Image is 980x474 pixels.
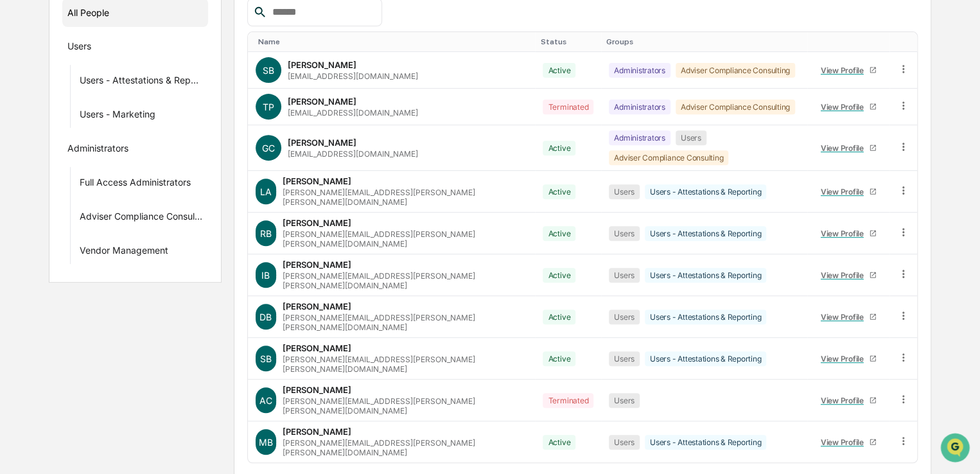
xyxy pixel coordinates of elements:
[645,268,766,283] div: Users - Attestations & Reporting
[543,141,575,155] div: Active
[815,60,882,80] a: View Profile
[288,60,356,70] div: [PERSON_NAME]
[283,385,351,395] div: [PERSON_NAME]
[821,270,869,280] div: View Profile
[263,65,274,76] span: SB
[26,186,81,199] span: Data Lookup
[609,435,640,450] div: Users
[815,432,882,452] a: View Profile
[815,391,882,410] a: View Profile
[939,432,974,466] iframe: Open customer support
[288,71,418,81] div: [EMAIL_ADDRESS][DOMAIN_NAME]
[676,100,795,114] div: Adviser Compliance Consulting
[815,265,882,285] a: View Profile
[80,75,203,90] div: Users - Attestations & Reporting
[13,27,234,48] p: How can we help?
[91,217,155,227] a: Powered byPylon
[815,349,882,369] a: View Profile
[821,396,869,405] div: View Profile
[609,226,640,241] div: Users
[106,162,159,175] span: Attestations
[261,270,270,281] span: IB
[645,435,766,450] div: Users - Attestations & Reporting
[540,37,596,46] div: Toggle SortBy
[609,63,670,78] div: Administrators
[80,245,168,260] div: Vendor Management
[283,229,528,249] div: [PERSON_NAME][EMAIL_ADDRESS][PERSON_NAME][PERSON_NAME][DOMAIN_NAME]
[288,108,418,118] div: [EMAIL_ADDRESS][DOMAIN_NAME]
[44,111,162,121] div: We're available if you need us!
[93,163,103,173] div: 🗄️
[218,102,234,118] button: Start new chat
[645,310,766,324] div: Users - Attestations & Reporting
[260,353,272,364] span: SB
[645,184,766,199] div: Users - Attestations & Reporting
[260,186,272,197] span: LA
[645,351,766,366] div: Users - Attestations & Reporting
[262,143,275,154] span: GC
[13,188,23,198] div: 🔎
[283,313,528,332] div: [PERSON_NAME][EMAIL_ADDRESS][PERSON_NAME][PERSON_NAME][DOMAIN_NAME]
[283,188,528,207] div: [PERSON_NAME][EMAIL_ADDRESS][PERSON_NAME][PERSON_NAME][DOMAIN_NAME]
[543,100,593,114] div: Terminated
[543,268,575,283] div: Active
[288,96,356,107] div: [PERSON_NAME]
[543,226,575,241] div: Active
[645,226,766,241] div: Users - Attestations & Reporting
[13,98,36,121] img: 1746055101610-c473b297-6a78-478c-a979-82029cc54cd1
[67,40,91,56] div: Users
[609,268,640,283] div: Users
[821,187,869,197] div: View Profile
[283,355,528,374] div: [PERSON_NAME][EMAIL_ADDRESS][PERSON_NAME][PERSON_NAME][DOMAIN_NAME]
[8,157,88,180] a: 🖐️Preclearance
[80,177,191,192] div: Full Access Administrators
[283,218,351,228] div: [PERSON_NAME]
[815,224,882,243] a: View Profile
[606,37,802,46] div: Toggle SortBy
[543,310,575,324] div: Active
[821,312,869,322] div: View Profile
[815,97,882,117] a: View Profile
[288,149,418,159] div: [EMAIL_ADDRESS][DOMAIN_NAME]
[821,143,869,153] div: View Profile
[609,184,640,199] div: Users
[812,37,884,46] div: Toggle SortBy
[609,393,640,408] div: Users
[8,181,86,204] a: 🔎Data Lookup
[259,312,272,322] span: DB
[26,162,83,175] span: Preclearance
[821,229,869,238] div: View Profile
[609,130,670,145] div: Administrators
[88,157,164,180] a: 🗄️Attestations
[821,102,869,112] div: View Profile
[44,98,211,111] div: Start new chat
[609,351,640,366] div: Users
[815,307,882,327] a: View Profile
[80,211,203,226] div: Adviser Compliance Consulting
[543,435,575,450] div: Active
[80,109,155,124] div: Users - Marketing
[543,63,575,78] div: Active
[821,354,869,364] div: View Profile
[283,271,528,290] div: [PERSON_NAME][EMAIL_ADDRESS][PERSON_NAME][PERSON_NAME][DOMAIN_NAME]
[67,143,128,158] div: Administrators
[283,301,351,312] div: [PERSON_NAME]
[543,351,575,366] div: Active
[283,343,351,353] div: [PERSON_NAME]
[821,437,869,447] div: View Profile
[676,130,706,145] div: Users
[676,63,795,78] div: Adviser Compliance Consulting
[815,182,882,202] a: View Profile
[288,137,356,148] div: [PERSON_NAME]
[260,228,272,239] span: RB
[283,176,351,186] div: [PERSON_NAME]
[263,101,274,112] span: TP
[283,396,528,416] div: [PERSON_NAME][EMAIL_ADDRESS][PERSON_NAME][PERSON_NAME][DOMAIN_NAME]
[609,150,728,165] div: Adviser Compliance Consulting
[815,138,882,158] a: View Profile
[543,393,593,408] div: Terminated
[283,259,351,270] div: [PERSON_NAME]
[283,438,528,457] div: [PERSON_NAME][EMAIL_ADDRESS][PERSON_NAME][PERSON_NAME][DOMAIN_NAME]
